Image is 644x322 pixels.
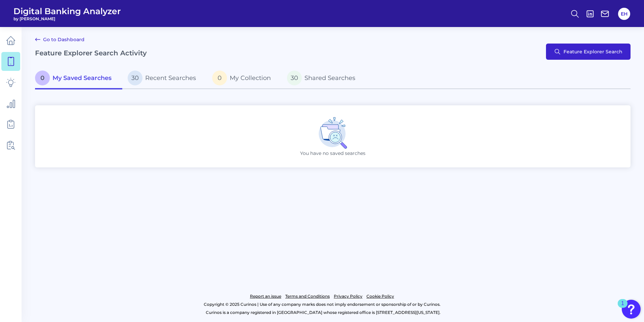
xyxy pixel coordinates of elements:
a: Privacy Policy [334,292,362,300]
a: 30Recent Searches [122,68,207,89]
p: Curinos is a company registered in [GEOGRAPHIC_DATA] whose registered office is [STREET_ADDRESS][... [35,308,611,317]
a: Report an issue [250,292,281,300]
span: by [PERSON_NAME] [13,16,121,21]
span: Digital Banking Analyzer [13,6,121,16]
div: You have no saved searches [35,105,631,167]
button: Feature Explorer Search [546,44,631,60]
span: Shared Searches [304,74,355,82]
div: 1 [621,303,624,312]
span: Recent Searches [145,74,196,82]
span: 30 [287,71,302,85]
span: My Collection [230,74,271,82]
span: Feature Explorer Search [563,49,622,54]
span: 0 [35,71,50,85]
span: My Saved Searches [53,74,111,82]
a: 0My Collection [207,68,282,89]
a: Terms and Conditions [285,292,330,300]
button: EH [618,8,630,20]
a: 0My Saved Searches [35,68,122,89]
span: 0 [212,71,227,85]
button: Open Resource Center, 1 new notification [622,300,641,319]
a: 30Shared Searches [282,68,366,89]
h2: Feature Explorer Search Activity [35,49,147,57]
a: Cookie Policy [366,292,394,300]
span: 30 [128,71,142,85]
a: Go to Dashboard [35,35,85,44]
p: Copyright © 2025 Curinos | Use of any company marks does not imply endorsement or sponsorship of ... [33,300,611,308]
